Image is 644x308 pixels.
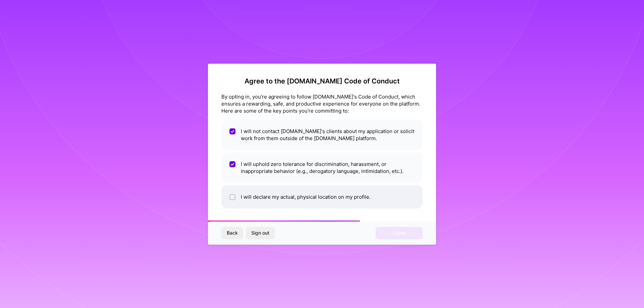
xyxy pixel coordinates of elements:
button: Sign out [246,227,275,239]
li: I will uphold zero tolerance for discrimination, harassment, or inappropriate behavior (e.g., der... [221,152,423,183]
button: Back [221,227,243,239]
span: Sign out [251,230,269,236]
h2: Agree to the [DOMAIN_NAME] Code of Conduct [221,77,423,85]
li: I will declare my actual, physical location on my profile. [221,185,423,208]
li: I will not contact [DOMAIN_NAME]'s clients about my application or solicit work from them outside... [221,120,423,150]
span: Back [227,230,238,236]
div: By opting in, you're agreeing to follow [DOMAIN_NAME]'s Code of Conduct, which ensures a rewardin... [221,93,423,114]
